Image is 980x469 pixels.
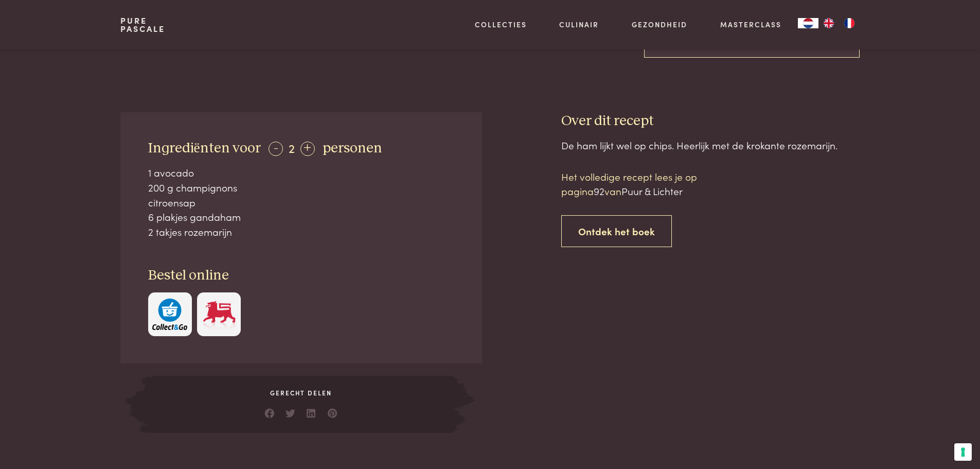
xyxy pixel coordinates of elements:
[148,195,455,210] div: citroensap
[148,224,455,239] div: 2 takjes rozemarijn
[148,165,455,180] div: 1 avocado
[621,184,683,198] span: Puur & Lichter
[798,18,818,28] a: NL
[561,215,672,248] a: Ontdek het boek
[839,18,860,28] a: FR
[559,19,599,30] a: Culinair
[475,19,527,30] a: Collecties
[152,388,450,397] span: Gerecht delen
[323,141,382,155] span: personen
[148,210,455,224] div: 6 plakjes gandaham
[120,16,165,33] a: PurePascale
[289,139,295,156] span: 2
[148,141,261,155] span: Ingrediënten voor
[798,18,860,28] aside: Language selected: Nederlands
[148,267,455,285] h3: Bestel online
[954,443,972,461] button: Uw voorkeuren voor toestemming voor trackingtechnologieën
[720,19,781,30] a: Masterclass
[269,142,283,156] div: -
[818,18,839,28] a: EN
[152,299,187,330] img: c308188babc36a3a401bcb5cb7e020f4d5ab42f7cacd8327e500463a43eeb86c.svg
[561,112,860,130] h3: Over dit recept
[561,169,736,199] p: Het volledige recept lees je op pagina van
[148,180,455,195] div: 200 g champignons
[561,138,860,153] div: De ham lijkt wel op chips. Heerlijk met de krokante rozemarijn.
[632,19,687,30] a: Gezondheid
[818,18,860,28] ul: Language list
[798,18,818,28] div: Language
[202,299,237,330] img: Delhaize
[300,142,315,156] div: +
[594,184,604,198] span: 92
